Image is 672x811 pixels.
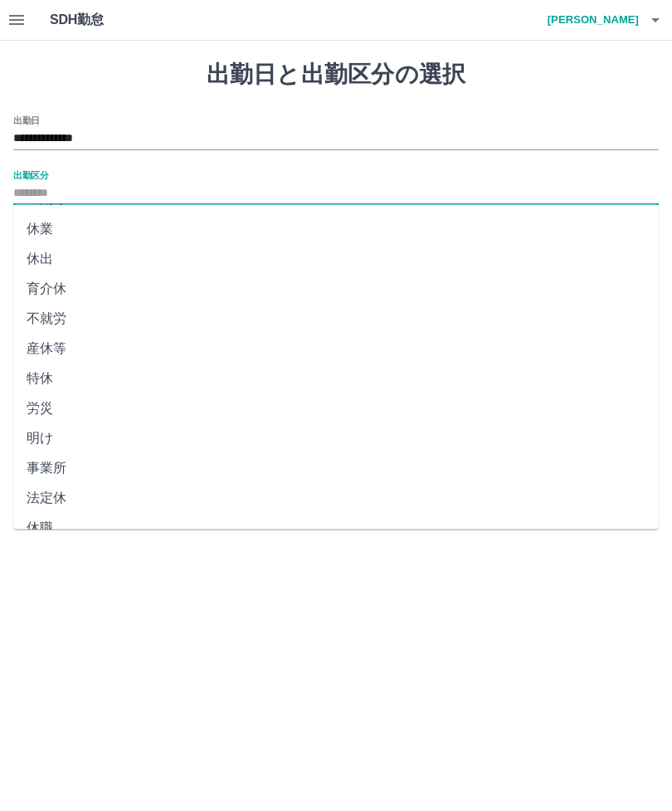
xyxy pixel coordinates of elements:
li: 休出 [13,245,659,275]
label: 出勤日 [13,114,40,126]
li: 休職 [13,514,659,544]
label: 出勤区分 [13,169,48,181]
li: 特休 [13,364,659,394]
li: 休業 [13,215,659,245]
li: 明け [13,424,659,454]
li: 不就労 [13,305,659,335]
li: 事業所 [13,454,659,484]
li: 産休等 [13,335,659,364]
h1: 出勤日と出勤区分の選択 [13,61,659,89]
li: 法定休 [13,484,659,514]
li: 労災 [13,394,659,424]
li: 育介休 [13,275,659,305]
